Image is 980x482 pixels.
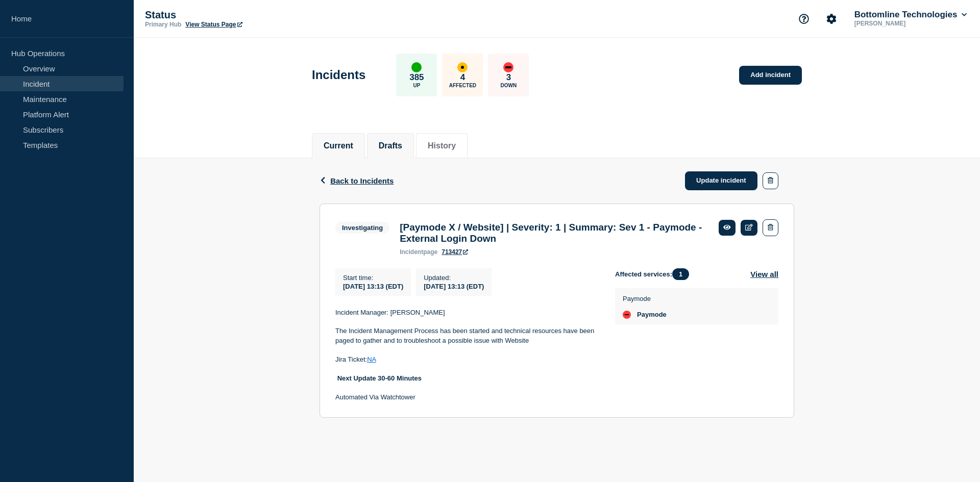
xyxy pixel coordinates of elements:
[457,62,468,72] div: affected
[320,176,394,185] button: Back to Incidents
[312,68,365,82] h1: Incidents
[672,268,689,280] span: 1
[411,62,422,72] div: up
[852,20,959,27] p: [PERSON_NAME]
[501,83,517,88] p: Down
[400,248,437,256] p: page
[335,326,599,345] p: The Incident Management Process has been started and technical resources have been paged to gathe...
[337,374,422,382] strong: Next Update 30-60 Minutes
[424,274,484,282] p: Updated :
[506,72,511,83] p: 3
[409,72,424,83] p: 385
[185,21,242,28] a: View Status Page
[343,274,403,282] p: Start time :
[852,10,969,20] button: Bottomline Technologies
[623,295,667,302] p: Paymode
[442,248,468,256] a: 713427
[637,311,667,319] span: Paymode
[428,141,456,150] button: History
[739,66,802,85] a: Add incident
[821,8,842,30] button: Account settings
[413,83,420,88] p: Up
[145,21,181,28] p: Primary Hub
[400,222,708,244] h3: [Paymode X / Website] | Severity: 1 | Summary: Sev 1 - Paymode - External Login Down
[623,311,631,319] div: down
[324,141,353,150] button: Current
[335,222,389,234] span: Investigating
[793,8,815,30] button: Support
[330,176,394,185] span: Back to Incidents
[400,248,423,256] span: incident
[335,393,599,402] p: Automated Via Watchtower
[449,83,476,88] p: Affected
[424,282,484,290] div: [DATE] 13:13 (EDT)
[750,268,778,280] button: View all
[367,356,376,363] a: NA
[343,283,403,290] span: [DATE] 13:13 (EDT)
[379,141,402,150] button: Drafts
[145,9,349,21] p: Status
[460,72,465,83] p: 4
[615,268,694,280] span: Affected services:
[335,308,599,317] p: Incident Manager: [PERSON_NAME]
[685,171,757,190] a: Update incident
[335,355,599,364] p: Jira Ticket:
[503,62,513,72] div: down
